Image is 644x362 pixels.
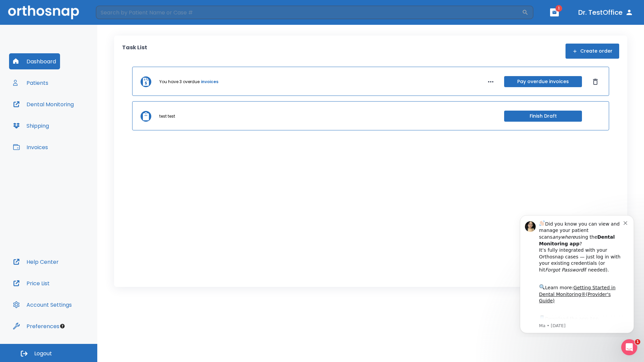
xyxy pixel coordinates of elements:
[59,323,65,329] div: Tooltip anchor
[9,275,54,291] button: Price List
[29,114,114,120] p: Message from Ma, sent 4w ago
[159,79,200,85] p: You have 3 overdue
[9,254,63,270] button: Help Center
[9,75,52,91] button: Patients
[504,76,582,87] button: Pay overdue invoices
[9,139,52,155] button: Invoices
[504,111,582,122] button: Finish Draft
[9,118,53,134] button: Shipping
[8,5,79,19] img: Orthosnap
[510,209,644,337] iframe: Intercom notifications message
[9,297,76,313] button: Account Settings
[159,113,175,119] p: test test
[122,44,147,59] p: Task List
[9,96,78,112] button: Dental Monitoring
[590,76,601,87] button: Dismiss
[34,350,52,357] span: Logout
[635,339,640,345] span: 1
[29,107,89,119] a: App Store
[576,6,636,18] button: Dr. TestOffice
[555,5,562,12] span: 1
[566,44,619,59] button: Create order
[621,339,637,355] iframe: Intercom live chat
[29,105,114,139] div: Download the app: | ​ Let us know if you need help getting started!
[96,6,522,19] input: Search by Patient Name or Case #
[114,10,119,16] button: Dismiss notification
[9,53,60,69] button: Dashboard
[201,79,218,85] a: invoices
[9,318,63,334] button: Preferences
